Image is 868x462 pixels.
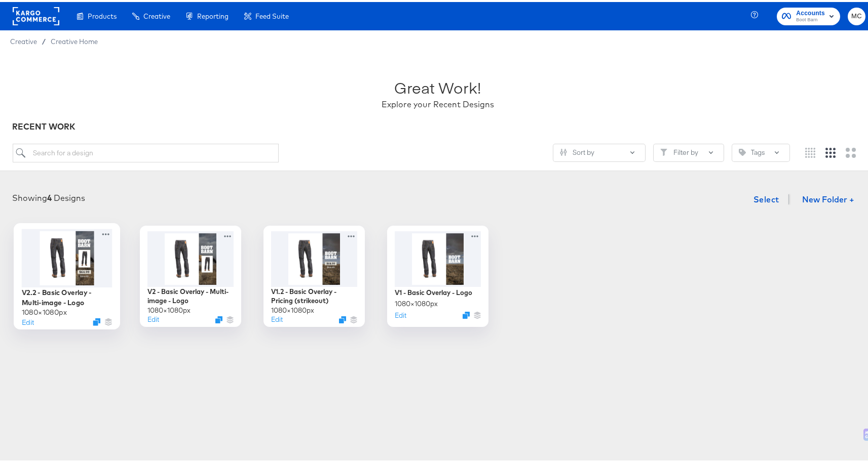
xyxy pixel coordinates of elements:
[846,146,856,156] svg: Large grid
[13,190,86,202] div: Showing Designs
[560,147,567,154] svg: Sliders
[339,314,346,321] svg: Duplicate
[653,142,724,160] button: FilterFilter by
[387,224,488,325] div: V1 - Basic Overlay - Logo1080×1080pxEditDuplicate
[848,6,865,23] button: MC
[13,142,279,160] input: Search for a design
[732,142,790,160] button: TagTags
[382,97,494,108] div: Explore your Recent Designs
[271,304,314,313] div: 1080 × 1080 px
[749,187,783,207] button: Select
[395,309,406,318] button: Edit
[463,310,470,317] svg: Duplicate
[825,146,836,156] svg: Medium grid
[263,224,365,325] div: V1.2 - Basic Overlay - Pricing (strikeout)1080×1080pxEditDuplicate
[143,10,170,18] span: Creative
[51,35,98,44] a: Creative Home
[93,316,100,324] svg: Duplicate
[395,286,472,296] div: V1 - Basic Overlay - Logo
[852,9,861,20] span: MC
[14,221,120,327] div: V2.2 - Basic Overlay - Multi-image - Logo1080×1080pxEditDuplicate
[395,75,481,97] div: Great Work!
[10,35,37,44] span: Creative
[553,142,646,160] button: SlidersSort by
[255,10,289,18] span: Feed Suite
[271,285,357,304] div: V1.2 - Basic Overlay - Pricing (strikeout)
[395,297,438,307] div: 1080 × 1080 px
[48,191,52,201] strong: 4
[88,10,117,18] span: Products
[37,35,51,44] span: /
[796,6,825,17] span: Accounts
[22,285,112,305] div: V2.2 - Basic Overlay - Multi-image - Logo
[147,304,191,313] div: 1080 × 1080 px
[660,147,667,154] svg: Filter
[22,315,34,324] button: Edit
[805,146,815,156] svg: Small grid
[739,147,746,154] svg: Tag
[753,190,779,204] span: Select
[796,14,825,22] span: Boot Barn
[140,224,241,325] div: V2 - Basic Overlay - Multi-image - Logo1080×1080pxEditDuplicate
[147,313,159,322] button: Edit
[271,313,283,322] button: Edit
[147,285,234,304] div: V2 - Basic Overlay - Multi-image - Logo
[215,314,222,321] svg: Duplicate
[794,189,863,208] button: New Folder +
[13,119,863,131] div: RECENT WORK
[22,305,67,315] div: 1080 × 1080 px
[197,10,229,18] span: Reporting
[777,6,840,23] button: AccountsBoot Barn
